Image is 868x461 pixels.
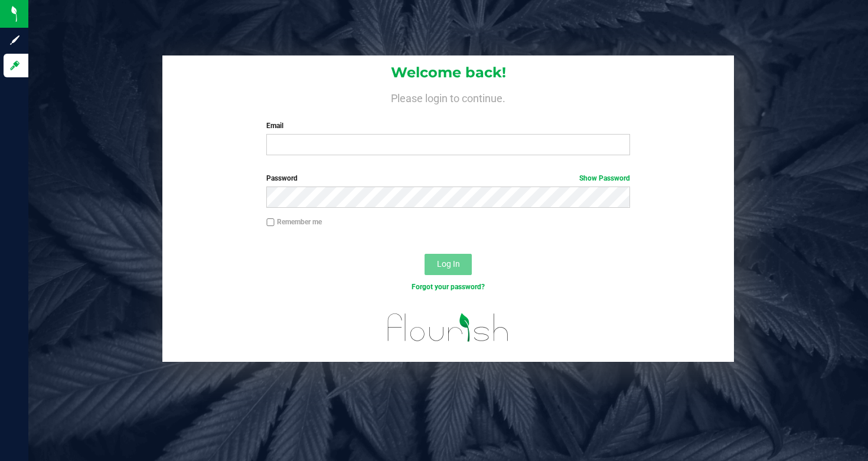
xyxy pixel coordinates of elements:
label: Remember me [266,217,322,227]
inline-svg: Log in [9,60,21,71]
button: Log In [425,254,472,275]
label: Email [266,120,629,131]
img: flourish_logo.svg [377,305,520,351]
inline-svg: Sign up [9,34,21,46]
input: Remember me [266,218,275,227]
a: Show Password [579,174,630,182]
h4: Please login to continue. [162,90,734,104]
span: Password [266,174,298,182]
a: Forgot your password? [412,283,485,291]
span: Log In [437,259,460,269]
h1: Welcome back! [162,65,734,80]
